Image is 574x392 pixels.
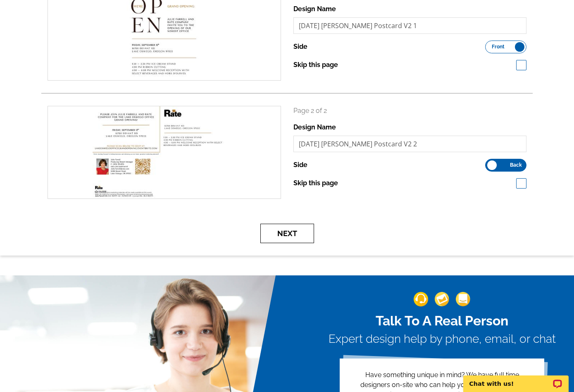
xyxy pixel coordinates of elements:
[293,4,336,14] label: Design Name
[293,17,527,34] input: File Name
[293,136,527,152] input: File Name
[458,366,574,392] iframe: LiveChat chat widget
[414,292,428,306] img: support-img-1.png
[492,45,505,49] span: Front
[329,332,556,346] h3: Expert design help by phone, email, or chat
[435,292,449,306] img: support-img-2.png
[260,224,314,243] button: Next
[293,42,307,52] label: Side
[293,106,527,116] p: Page 2 of 2
[293,160,307,170] label: Side
[293,122,336,132] label: Design Name
[456,292,470,306] img: support-img-3_1.png
[329,313,556,329] h2: Talk To A Real Person
[510,163,522,167] span: Back
[293,60,338,70] label: Skip this page
[293,178,338,188] label: Skip this page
